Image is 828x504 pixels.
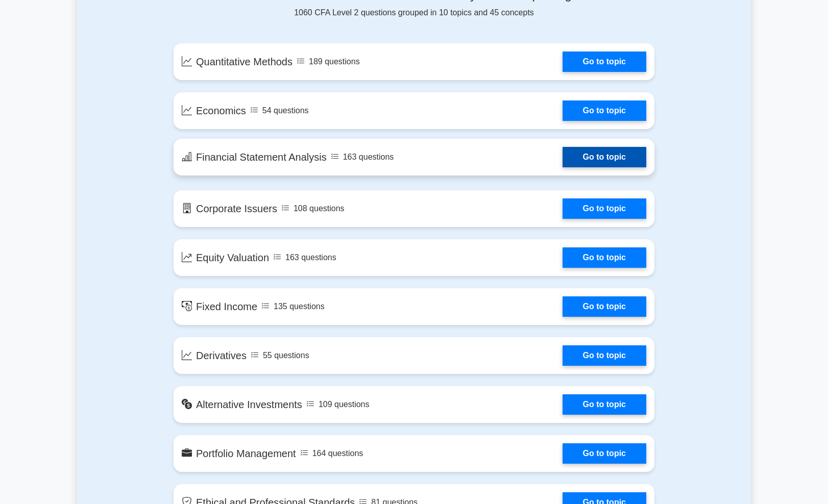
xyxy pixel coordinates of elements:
a: Go to topic [563,198,646,219]
a: Go to topic [563,52,646,72]
a: Go to topic [563,147,646,167]
a: Go to topic [563,100,646,121]
a: Go to topic [563,296,646,317]
a: Go to topic [563,345,646,366]
a: Go to topic [563,443,646,464]
a: Go to topic [563,247,646,268]
a: Go to topic [563,394,646,415]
